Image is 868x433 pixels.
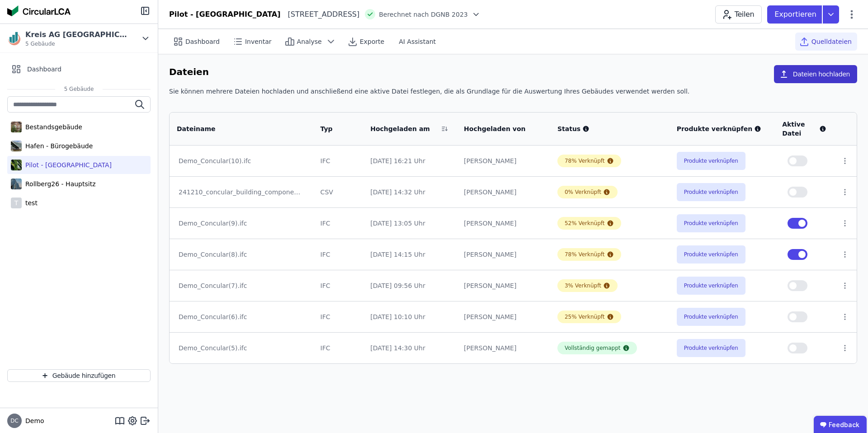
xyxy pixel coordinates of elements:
[10,418,19,424] span: DC
[27,65,61,74] span: Dashboard
[715,5,762,24] button: Teilen
[281,9,360,20] div: [STREET_ADDRESS]
[565,188,601,196] div: 0% Verknüpft
[11,120,22,134] img: Bestandsgebäude
[774,65,857,83] button: Dateien hochladen
[297,37,322,46] span: Analyse
[321,250,356,259] div: IFC
[464,344,543,353] div: [PERSON_NAME]
[774,9,818,20] p: Exportieren
[782,120,826,138] div: Aktive Datei
[370,188,449,197] div: [DATE] 14:32 Uhr
[370,219,449,228] div: [DATE] 13:05 Uhr
[565,220,605,227] div: 52% Verknüpft
[22,416,44,425] span: Demo
[464,219,543,228] div: [PERSON_NAME]
[7,369,151,382] button: Gebäude hinzufügen
[464,312,543,321] div: [PERSON_NAME]
[55,85,103,93] span: 5 Gebäude
[25,40,129,47] span: 5 Gebäude
[677,183,745,201] button: Produkte verknüpfen
[169,87,857,103] div: Sie können mehrere Dateien hochladen und anschließend eine aktive Datei festlegen, die als Grundl...
[677,152,745,170] button: Produkte verknüpfen
[179,156,304,165] div: Demo_Concular(10).ifc
[22,160,112,169] div: Pilot - [GEOGRAPHIC_DATA]
[370,250,449,259] div: [DATE] 14:15 Uhr
[169,9,281,20] div: Pilot - [GEOGRAPHIC_DATA]
[565,282,601,289] div: 3% Verknüpft
[179,250,304,259] div: Demo_Concular(8).ifc
[321,219,356,228] div: IFC
[565,313,605,320] div: 25% Verknüpft
[177,124,294,133] div: Dateiname
[464,281,543,290] div: [PERSON_NAME]
[11,158,22,172] img: Pilot - Green Building
[565,344,621,352] div: Vollständig gemappt
[179,188,304,197] div: 241210_concular_building_components_template_filled (3).xlsx
[321,312,356,321] div: IFC
[179,312,304,321] div: Demo_Concular(6).ifc
[321,344,356,353] div: IFC
[22,198,38,207] div: test
[677,339,745,357] button: Produkte verknüpfen
[677,308,745,326] button: Produkte verknüpfen
[677,245,745,264] button: Produkte verknüpfen
[22,179,95,188] div: Rollberg26 - Hauptsitz
[321,281,356,290] div: IFC
[25,29,129,40] div: Kreis AG [GEOGRAPHIC_DATA]
[464,156,543,165] div: [PERSON_NAME]
[811,37,852,46] span: Quelldateien
[11,177,22,191] img: Rollberg26 - Hauptsitz
[179,344,304,353] div: Demo_Concular(5).ifc
[7,31,22,46] img: Kreis AG Germany
[185,37,220,46] span: Dashboard
[677,277,745,295] button: Produkte verknüpfen
[321,156,356,165] div: IFC
[370,281,449,290] div: [DATE] 09:56 Uhr
[677,214,745,232] button: Produkte verknüpfen
[565,251,605,258] div: 78% Verknüpft
[565,157,605,165] div: 78% Verknüpft
[399,37,436,46] span: AI Assistant
[22,122,82,132] div: Bestandsgebäude
[464,124,532,133] div: Hochgeladen von
[677,124,768,133] div: Produkte verknüpfen
[179,219,304,228] div: Demo_Concular(9).ifc
[179,281,304,290] div: Demo_Concular(7).ifc
[7,5,71,16] img: Concular
[11,139,22,153] img: Hafen - Bürogebäude
[11,198,22,208] div: T
[379,10,468,19] span: Berechnet nach DGNB 2023
[169,65,209,80] h6: Dateien
[321,188,356,197] div: CSV
[370,312,449,321] div: [DATE] 10:10 Uhr
[464,188,543,197] div: [PERSON_NAME]
[370,124,438,133] div: Hochgeladen am
[321,124,345,133] div: Typ
[464,250,543,259] div: [PERSON_NAME]
[360,37,384,46] span: Exporte
[370,344,449,353] div: [DATE] 14:30 Uhr
[245,37,272,46] span: Inventar
[557,124,662,133] div: Status
[22,141,93,151] div: Hafen - Bürogebäude
[370,156,449,165] div: [DATE] 16:21 Uhr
